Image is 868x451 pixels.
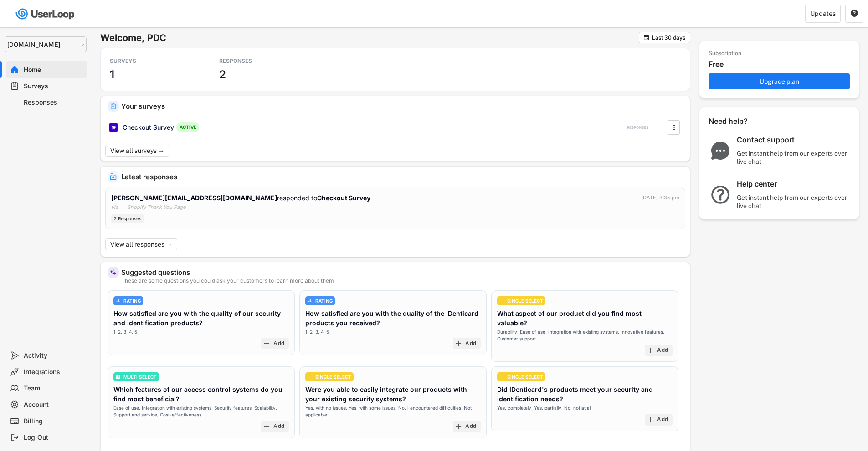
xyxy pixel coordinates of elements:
img: yH5BAEAAAAALAAAAAABAAEAAAIBRAA7 [499,375,504,379]
img: QuestionMarkInverseMajor.svg [709,186,732,204]
div: Which features of our access control systems do you find most beneficial? [113,385,289,404]
div: Add [657,416,668,423]
strong: [PERSON_NAME][EMAIL_ADDRESS][DOMAIN_NAME] [111,194,277,202]
div: Integrations [24,368,84,376]
div: Durability, Ease of use, Integration with existing systems, Innovative features, Customer support [497,329,673,342]
div: RESPONSES [219,57,301,65]
div: Were you able to easily integrate our products with your existing security systems? [305,385,481,404]
div: Billing [24,417,84,426]
div: Add [657,347,668,354]
div: SINGLE SELECT [315,375,351,379]
img: ChatMajor.svg [709,142,732,160]
button:  [669,121,678,134]
button: View all surveys → [105,145,169,157]
text:  [644,34,649,41]
div: Add [465,340,476,347]
div: Get instant help from our experts over live chat [737,193,851,210]
h3: 2 [219,67,226,81]
img: yH5BAEAAAAALAAAAAABAAEAAAIBRAA7 [120,204,125,210]
div: Need help? [709,117,772,126]
img: MagicMajor%20%28Purple%29.svg [110,269,117,276]
div: Add [465,423,476,430]
div: Shopify Thank You Page [127,203,185,211]
div: Updates [810,10,836,17]
div: 1, 2, 3, 4, 5 [113,329,137,335]
div: SINGLE SELECT [507,299,543,303]
div: [DATE] 3:35 pm [641,194,679,202]
div: Team [24,384,84,393]
button:  [850,10,858,18]
div: Latest responses [121,173,683,180]
div: Suggested questions [121,269,683,276]
h3: 1 [110,67,114,81]
button:  [643,34,650,41]
div: 2 Responses [111,214,144,223]
h6: Welcome, PDC [100,32,639,44]
div: Activity [24,351,84,360]
div: Log Out [24,433,84,442]
div: Account [24,400,84,409]
img: AdjustIcon.svg [308,299,312,303]
div: 1, 2, 3, 4, 5 [305,329,329,335]
div: MULTI SELECT [123,375,157,379]
img: userloop-logo-01.svg [14,5,78,23]
div: Contact support [737,135,851,145]
div: These are some questions you could ask your customers to learn more about them [121,278,683,284]
div: Your surveys [121,103,683,110]
div: RATING [315,299,333,303]
div: ACTIVE [176,122,199,132]
text:  [673,122,675,132]
div: Yes, with no issues, Yes, with some issues, No, I encountered difficulties, Not applicable [305,405,481,418]
button: View all responses → [105,238,177,250]
text:  [851,9,858,17]
div: Help center [737,179,851,189]
div: Checkout Survey [123,123,174,132]
button: Upgrade plan [709,73,850,89]
div: Responses [24,98,84,107]
div: Did IDenticard's products meet your security and identification needs? [497,385,673,404]
div: Last 30 days [652,35,685,41]
div: responded to [111,193,370,203]
div: Get instant help from our experts over live chat [737,149,851,166]
div: Free [709,60,854,69]
div: What aspect of our product did you find most valuable? [497,309,673,328]
img: yH5BAEAAAAALAAAAAABAAEAAAIBRAA7 [308,375,312,379]
div: SURVEYS [110,57,192,65]
div: How satisfied are you with the quality of our security and identification products? [113,309,289,328]
div: Add [273,340,284,347]
img: ListMajor.svg [116,375,120,379]
div: via [111,203,118,211]
div: Ease of use, Integration with existing systems, Security features, Scalability, Support and servi... [113,405,289,418]
div: SINGLE SELECT [507,375,543,379]
div: RATING [123,299,141,303]
div: Home [24,66,84,74]
div: Add [273,423,284,430]
strong: Checkout Survey [317,194,370,202]
img: IncomingMajor.svg [110,173,117,180]
div: How satisfied are you with the quality of the IDenticard products you received? [305,309,481,328]
div: Subscription [709,50,741,57]
img: yH5BAEAAAAALAAAAAABAAEAAAIBRAA7 [499,299,504,303]
img: AdjustIcon.svg [116,299,120,303]
div: Surveys [24,82,84,91]
div: Yes, completely, Yes, partially, No, not at all [497,405,591,411]
div: RESPONSES [627,125,648,130]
